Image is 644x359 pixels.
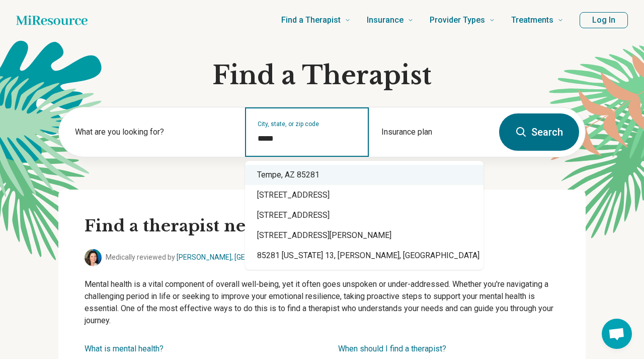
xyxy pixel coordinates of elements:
[16,10,88,30] a: Home page
[602,319,632,349] div: Open chat
[245,246,484,266] div: 85281 [US_STATE] 13, [PERSON_NAME], [GEOGRAPHIC_DATA]
[245,225,484,246] div: [STREET_ADDRESS][PERSON_NAME]
[245,185,484,205] div: [STREET_ADDRESS]
[177,253,303,261] a: [PERSON_NAME], [GEOGRAPHIC_DATA]
[499,113,579,151] button: Search
[85,278,559,327] p: Mental health is a vital component of overall well-being, yet it often goes unspoken or under-add...
[511,13,553,27] span: Treatments
[58,61,586,91] h1: Find a Therapist
[367,13,404,27] span: Insurance
[75,126,233,138] label: What are you looking for?
[338,344,446,353] a: When should I find a therapist?
[85,344,164,353] a: What is mental health?
[106,252,333,263] span: Medically reviewed by
[580,12,628,28] button: Log In
[430,13,485,27] span: Provider Types
[85,216,559,237] h2: Find a therapist near you
[281,13,341,27] span: Find a Therapist
[245,161,484,270] div: Suggestions
[245,165,484,185] div: Tempe, AZ 85281
[245,205,484,225] div: [STREET_ADDRESS]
